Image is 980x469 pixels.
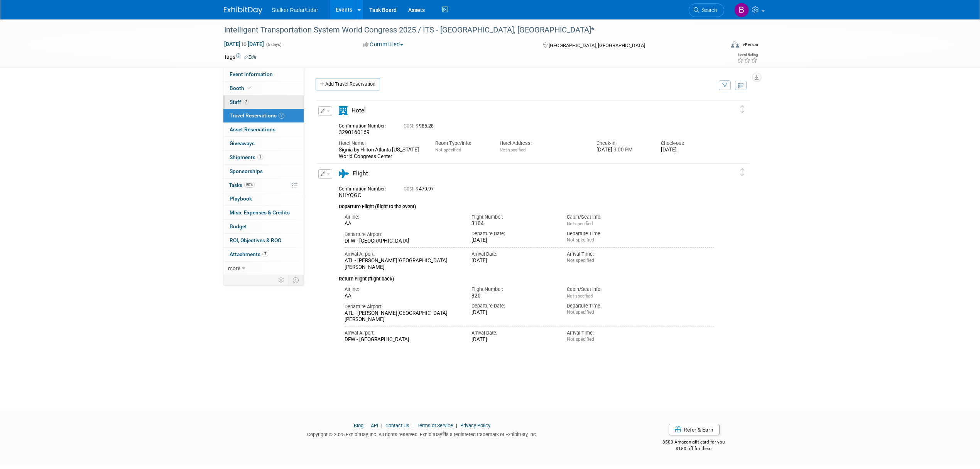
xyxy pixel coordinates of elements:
[223,206,304,219] a: Misc. Expenses & Credits
[345,251,460,258] div: Arrival Airport:
[230,251,268,257] span: Attachments
[471,309,555,316] div: [DATE]
[353,170,368,177] span: Flight
[345,310,460,323] div: ATL - [PERSON_NAME][GEOGRAPHIC_DATA][PERSON_NAME]
[567,230,651,237] div: Departure Time:
[223,165,304,178] a: Sponsorships
[248,86,252,90] i: Booth reservation complete
[734,3,749,17] img: Brooke Journet
[345,231,460,238] div: Departure Airport:
[339,147,424,160] div: Signia by Hilton Atlanta [US_STATE] World Congress Center
[230,126,275,133] span: Asset Reservations
[632,445,757,452] div: $150 off for them.
[404,123,437,129] span: 985.28
[471,336,555,343] div: [DATE]
[221,23,713,37] div: Intelligent Transportation System World Congress 2025 / ITS - [GEOGRAPHIC_DATA], [GEOGRAPHIC_DATA]*
[360,41,406,49] button: Committed
[345,221,460,227] div: AA
[371,423,378,428] a: API
[435,140,488,147] div: Room Type/Info:
[244,54,257,60] a: Edit
[740,105,744,113] i: Click and drag to move item
[339,121,392,129] div: Confirmation Number:
[230,237,281,243] span: ROI, Objectives & ROO
[460,423,490,428] a: Privacy Policy
[689,3,724,17] a: Search
[230,195,252,202] span: Playbook
[500,147,525,153] span: Not specified
[240,41,248,47] span: to
[230,168,263,174] span: Sponsorships
[339,199,714,211] div: Departure Flight (flight to the event)
[661,147,714,153] div: [DATE]
[244,182,255,188] span: 50%
[596,140,649,147] div: Check-in:
[471,230,555,237] div: Departure Date:
[549,42,645,48] span: [GEOGRAPHIC_DATA], [GEOGRAPHIC_DATA]
[417,423,453,428] a: Terms of Service
[661,140,714,147] div: Check-out:
[345,238,460,245] div: DFW - [GEOGRAPHIC_DATA]
[265,42,282,47] span: (5 days)
[223,220,304,233] a: Budget
[471,237,555,244] div: [DATE]
[272,7,318,13] span: Stalker Radar/Lidar
[224,41,264,48] span: [DATE] [DATE]
[345,336,460,343] div: DFW - [GEOGRAPHIC_DATA]
[345,258,460,271] div: ATL - [PERSON_NAME][GEOGRAPHIC_DATA][PERSON_NAME]
[345,214,460,221] div: Airline:
[279,113,284,119] span: 2
[737,53,758,57] div: Event Rating
[223,262,304,275] a: more
[223,137,304,150] a: Giveaways
[224,53,257,61] td: Tags
[223,82,304,95] a: Booth
[435,147,461,153] span: Not specified
[471,330,555,336] div: Arrival Date:
[471,302,555,309] div: Departure Date:
[223,248,304,261] a: Attachments7
[379,423,384,428] span: |
[257,154,263,160] span: 1
[567,221,593,226] span: Not specified
[345,330,460,336] div: Arrival Airport:
[567,258,651,263] div: Not specified
[224,429,620,438] div: Copyright © 2025 ExhibitDay, Inc. All rights reserved. ExhibitDay is a registered trademark of Ex...
[230,112,284,119] span: Travel Reservations
[567,302,651,309] div: Departure Time:
[223,178,304,192] a: Tasks50%
[471,221,555,227] div: 3104
[223,123,304,136] a: Asset Reservations
[567,214,651,221] div: Cabin/Seat Info:
[230,223,247,229] span: Budget
[679,40,758,52] div: Event Format
[345,286,460,293] div: Airline:
[567,330,651,336] div: Arrival Time:
[223,68,304,81] a: Event Information
[669,424,720,435] a: Refer & Earn
[632,434,757,452] div: $500 Amazon gift card for you,
[567,251,651,258] div: Arrival Time:
[230,209,290,216] span: Misc. Expenses & Credits
[345,303,460,310] div: Departure Airport:
[596,147,649,153] div: [DATE]
[230,85,253,91] span: Booth
[471,286,555,293] div: Flight Number:
[229,182,255,188] span: Tasks
[442,431,445,435] sup: ®
[223,109,304,122] a: Travel Reservations2
[345,293,460,299] div: AA
[567,237,651,243] div: Not specified
[567,336,651,342] div: Not specified
[339,106,348,115] i: Hotel
[351,107,366,114] span: Hotel
[223,95,304,109] a: Staff7
[567,293,593,299] span: Not specified
[339,271,714,283] div: Return Flight (flight back)
[230,154,263,160] span: Shipments
[316,78,380,90] a: Add Travel Reservation
[731,41,739,48] img: Format-Inperson.png
[354,423,363,428] a: Blog
[262,251,268,257] span: 7
[471,251,555,258] div: Arrival Date:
